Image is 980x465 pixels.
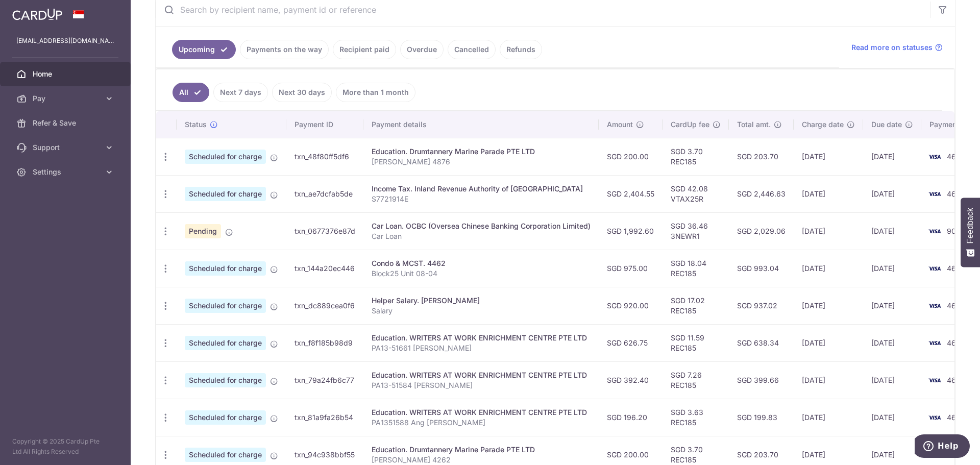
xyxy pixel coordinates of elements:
[372,343,591,353] p: PA13-51661 [PERSON_NAME]
[400,40,444,59] a: Overdue
[966,208,975,243] span: Feedback
[372,146,591,157] div: Education. Drumtannery Marine Parade PTE LTD
[863,212,921,250] td: [DATE]
[185,261,266,276] span: Scheduled for charge
[663,138,729,175] td: SGD 3.70 REC185
[372,455,591,465] p: [PERSON_NAME] 4262
[729,250,794,287] td: SGD 993.04
[372,418,591,428] p: PA1351588 Ang [PERSON_NAME]
[500,40,542,59] a: Refunds
[286,361,363,399] td: txn_79a24fb6c77
[947,301,965,310] span: 4667
[794,324,863,361] td: [DATE]
[185,336,266,350] span: Scheduled for charge
[173,83,209,102] a: All
[729,361,794,399] td: SGD 399.66
[599,399,663,436] td: SGD 196.20
[924,300,945,312] img: Bank Card
[372,157,591,167] p: [PERSON_NAME] 4876
[363,111,599,138] th: Payment details
[794,250,863,287] td: [DATE]
[185,410,266,425] span: Scheduled for charge
[185,187,266,201] span: Scheduled for charge
[185,448,266,462] span: Scheduled for charge
[947,227,965,235] span: 9006
[372,184,591,194] div: Income Tax. Inland Revenue Authority of [GEOGRAPHIC_DATA]
[599,287,663,324] td: SGD 920.00
[599,175,663,212] td: SGD 2,404.55
[286,175,363,212] td: txn_ae7dcfab5de
[172,40,236,59] a: Upcoming
[924,411,945,424] img: Bank Card
[871,119,902,130] span: Due date
[372,194,591,204] p: S7721914E
[794,361,863,399] td: [DATE]
[33,93,100,104] span: Pay
[863,399,921,436] td: [DATE]
[372,333,591,343] div: Education. WRITERS AT WORK ENRICHMENT CENTRE PTE LTD
[924,151,945,163] img: Bank Card
[372,221,591,231] div: Car Loan. OCBC (Oversea Chinese Banking Corporation Limited)
[372,268,591,279] p: Block25 Unit 08-04
[729,175,794,212] td: SGD 2,446.63
[33,142,100,153] span: Support
[947,264,965,273] span: 4667
[599,250,663,287] td: SGD 975.00
[286,111,363,138] th: Payment ID
[794,399,863,436] td: [DATE]
[729,212,794,250] td: SGD 2,029.06
[240,40,329,59] a: Payments on the way
[599,138,663,175] td: SGD 200.00
[924,374,945,386] img: Bank Card
[863,287,921,324] td: [DATE]
[924,337,945,349] img: Bank Card
[448,40,496,59] a: Cancelled
[599,324,663,361] td: SGD 626.75
[372,231,591,241] p: Car Loan
[802,119,844,130] span: Charge date
[372,306,591,316] p: Salary
[372,445,591,455] div: Education. Drumtannery Marine Parade PTE LTD
[663,324,729,361] td: SGD 11.59 REC185
[599,212,663,250] td: SGD 1,992.60
[863,175,921,212] td: [DATE]
[185,119,207,130] span: Status
[213,83,268,102] a: Next 7 days
[185,373,266,387] span: Scheduled for charge
[663,212,729,250] td: SGD 36.46 3NEWR1
[729,287,794,324] td: SGD 937.02
[851,42,943,53] a: Read more on statuses
[729,138,794,175] td: SGD 203.70
[863,250,921,287] td: [DATE]
[737,119,771,130] span: Total amt.
[663,361,729,399] td: SGD 7.26 REC185
[33,69,100,79] span: Home
[286,138,363,175] td: txn_48f80ff5df6
[33,118,100,128] span: Refer & Save
[185,150,266,164] span: Scheduled for charge
[863,138,921,175] td: [DATE]
[333,40,396,59] a: Recipient paid
[794,138,863,175] td: [DATE]
[947,338,965,347] span: 4667
[372,296,591,306] div: Helper Salary. [PERSON_NAME]
[924,225,945,237] img: Bank Card
[372,258,591,268] div: Condo & MCST. 4462
[947,152,965,161] span: 4667
[286,250,363,287] td: txn_144a20ec446
[185,299,266,313] span: Scheduled for charge
[729,399,794,436] td: SGD 199.83
[286,287,363,324] td: txn_dc889cea0f6
[185,224,221,238] span: Pending
[286,212,363,250] td: txn_0677376e87d
[794,212,863,250] td: [DATE]
[924,262,945,275] img: Bank Card
[947,376,965,384] span: 4667
[863,361,921,399] td: [DATE]
[671,119,709,130] span: CardUp fee
[286,399,363,436] td: txn_81a9fa26b54
[272,83,332,102] a: Next 30 days
[915,434,970,460] iframe: Opens a widget where you can find more information
[961,198,980,267] button: Feedback - Show survey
